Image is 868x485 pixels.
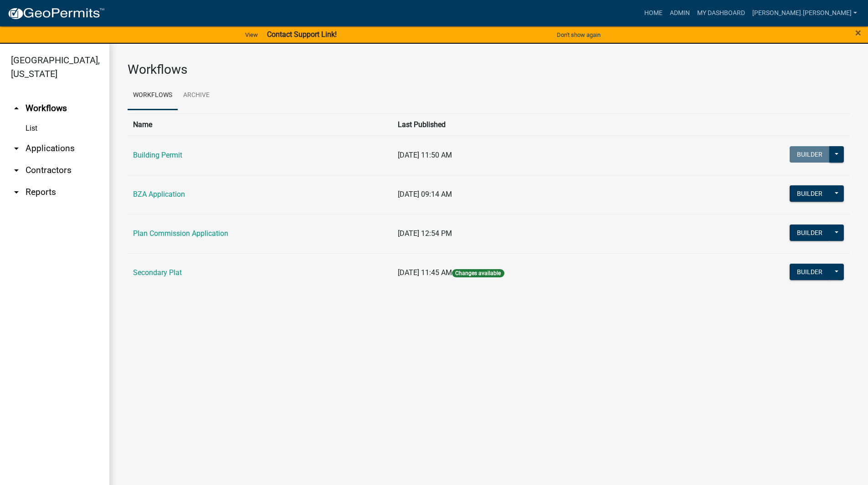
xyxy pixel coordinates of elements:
[790,185,830,202] button: Builder
[398,190,452,199] span: [DATE] 09:14 AM
[693,5,749,22] a: My Dashboard
[128,113,392,136] th: Name
[128,81,178,110] a: Workflows
[398,268,452,277] span: [DATE] 11:45 AM
[855,27,861,38] button: Close
[553,27,604,42] button: Don't show again
[666,5,693,22] a: Admin
[452,269,504,277] span: Changes available
[267,30,337,39] strong: Contact Support Link!
[749,5,861,22] a: [PERSON_NAME].[PERSON_NAME]
[133,151,182,159] a: Building Permit
[855,26,861,39] span: ×
[790,146,830,163] button: Builder
[790,264,830,280] button: Builder
[178,81,215,110] a: Archive
[11,165,22,176] i: arrow_drop_down
[641,5,666,22] a: Home
[133,190,185,199] a: BZA Application
[133,229,228,238] a: Plan Commission Application
[133,268,182,277] a: Secondary Plat
[392,113,685,136] th: Last Published
[11,103,22,114] i: arrow_drop_up
[398,229,452,238] span: [DATE] 12:54 PM
[398,151,452,159] span: [DATE] 11:50 AM
[241,27,262,42] a: View
[11,187,22,198] i: arrow_drop_down
[11,143,22,154] i: arrow_drop_down
[128,62,850,77] h3: Workflows
[790,225,830,241] button: Builder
